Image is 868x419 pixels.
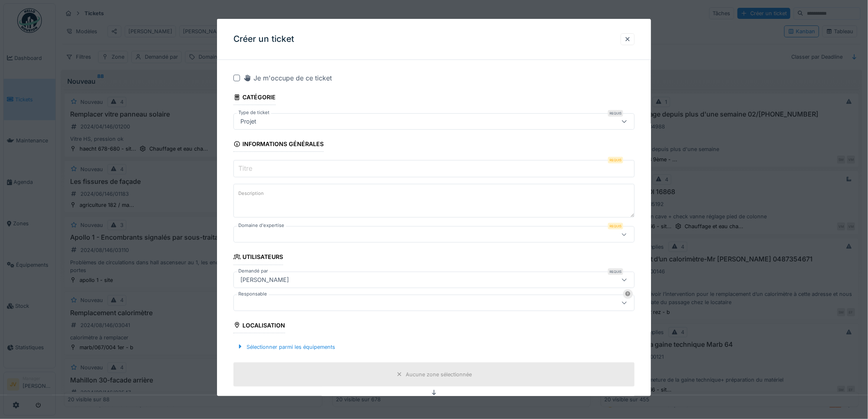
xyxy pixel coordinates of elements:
[608,110,623,117] div: Requis
[608,157,623,163] div: Requis
[237,163,254,173] label: Titre
[243,73,332,83] div: Je m'occupe de ce ticket
[237,222,286,229] label: Domaine d'expertise
[233,91,276,105] div: Catégorie
[608,268,623,275] div: Requis
[237,267,270,274] label: Demandé par
[237,188,265,199] label: Description
[406,371,472,378] div: Aucune zone sélectionnée
[608,223,623,229] div: Requis
[237,109,271,116] label: Type de ticket
[233,341,338,353] div: Sélectionner parmi les équipements
[233,319,285,333] div: Localisation
[237,275,292,284] div: [PERSON_NAME]
[237,117,260,126] div: Projet
[233,34,294,44] h3: Créer un ticket
[233,251,283,265] div: Utilisateurs
[237,290,269,297] label: Responsable
[233,138,324,152] div: Informations générales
